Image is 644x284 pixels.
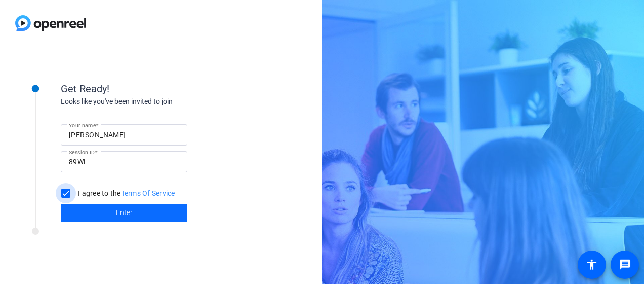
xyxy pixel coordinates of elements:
[121,189,175,197] a: Terms Of Service
[61,96,263,107] div: Looks like you've been invited to join
[61,204,187,222] button: Enter
[619,259,631,271] mat-icon: message
[69,149,95,155] mat-label: Session ID
[586,259,598,271] mat-icon: accessibility
[61,81,263,96] div: Get Ready!
[76,188,175,198] label: I agree to the
[69,122,96,128] mat-label: Your name
[116,207,133,218] span: Enter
